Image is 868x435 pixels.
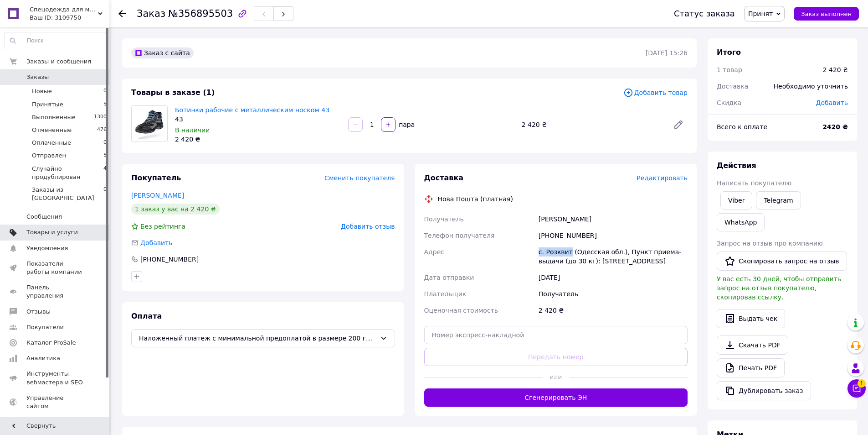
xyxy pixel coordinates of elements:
[118,9,126,18] div: Вернуться назад
[847,379,866,398] button: Чат с покупателем1
[424,248,444,256] span: Адрес
[646,49,688,57] time: [DATE] 15:26
[436,194,515,204] div: Нова Пошта (платная)
[341,223,395,230] span: Добавить отзыв
[131,312,162,320] span: Оплата
[26,370,84,386] span: Инструменты вебмастера и SEO
[175,126,210,134] span: В наличии
[717,66,742,73] span: 1 товар
[26,283,84,300] span: Панель управления
[424,215,464,223] span: Получатель
[717,252,847,271] button: Скопировать запрос на отзыв
[717,381,811,400] button: Дублировать заказ
[140,223,185,230] span: Без рейтинга
[175,115,341,124] div: 43
[26,73,49,81] span: Заказы
[26,394,84,410] span: Управление сайтом
[32,152,66,160] span: Отправлен
[26,244,68,252] span: Уведомления
[424,290,467,298] span: Плательщик
[26,228,78,236] span: Товары и услуги
[32,186,103,202] span: Заказы из [GEOGRAPHIC_DATA]
[518,118,666,131] div: 2 420 ₴
[816,99,848,106] span: Добавить
[823,65,848,74] div: 2 420 ₴
[131,204,220,215] div: 1 заказ у вас на 2 420 ₴
[103,87,107,95] span: 0
[801,10,852,17] span: Заказ выполнен
[537,227,689,244] div: [PHONE_NUMBER]
[424,307,498,314] span: Оценочная стоимость
[637,174,688,182] span: Редактировать
[537,244,689,269] div: с. Розквит (Одесская обл.), Пункт приема-выдачи (до 30 кг): [STREET_ADDRESS]
[822,123,848,131] b: 2420 ₴
[717,240,823,247] span: Запрос на отзыв про компанию
[175,135,341,144] div: 2 420 ₴
[131,47,194,58] div: Заказ с сайта
[26,308,51,316] span: Отзывы
[424,274,474,281] span: Дата отправки
[674,9,735,18] div: Статус заказа
[32,165,103,181] span: Случайно продублирован
[424,388,688,407] button: Сгенерировать ЭН
[424,326,688,344] input: Номер экспресс-накладной
[623,88,688,98] span: Добавить товар
[131,192,184,199] a: [PERSON_NAME]
[131,88,215,97] span: Товары в заказе (1)
[717,123,767,131] span: Всего к оплате
[103,186,107,202] span: 0
[537,269,689,286] div: [DATE]
[26,58,91,66] span: Заказы и сообщения
[103,165,107,181] span: 4
[103,139,107,147] span: 0
[32,87,52,95] span: Новые
[26,354,60,362] span: Аналитика
[131,173,181,182] span: Покупатель
[139,333,376,343] span: Наложенный платеж с минимальной предоплатой в размере 200 гривен на карту ПриватБанка
[175,106,329,114] a: Ботинки рабочие с металлическим носком 43
[537,211,689,227] div: [PERSON_NAME]
[756,191,801,210] a: Telegram
[717,179,791,187] span: Написать покупателю
[140,239,172,246] span: Добавить
[30,14,109,22] div: Ваш ID: 3109750
[424,232,495,239] span: Телефон получателя
[717,309,785,328] button: Выдать чек
[858,377,866,385] span: 1
[669,115,688,134] a: Редактировать
[537,302,689,319] div: 2 420 ₴
[5,32,107,49] input: Поиск
[139,255,200,264] div: [PHONE_NUMBER]
[717,275,841,301] span: У вас есть 30 дней, чтобы отправить запрос на отзыв покупателю, скопировав ссылку.
[794,7,859,21] button: Заказ выполнен
[543,372,569,382] span: или
[537,286,689,302] div: Получатель
[97,126,107,134] span: 476
[26,260,84,276] span: Показатели работы компании
[26,323,64,331] span: Покупатели
[717,83,748,90] span: Доставка
[717,48,741,57] span: Итого
[103,100,107,109] span: 5
[137,8,165,19] span: Заказ
[32,113,76,121] span: Выполненные
[30,5,98,14] span: Спецодежда для моряков
[26,213,62,221] span: Сообщения
[768,76,853,96] div: Необходимо уточнить
[94,113,107,121] span: 1300
[720,191,752,210] a: Viber
[396,120,416,129] div: пара
[717,358,785,377] a: Печать PDF
[717,335,788,355] a: Скачать PDF
[168,8,233,19] span: №356895503
[424,173,464,182] span: Доставка
[717,161,756,170] span: Действия
[324,174,395,182] span: Сменить покупателя
[26,339,76,347] span: Каталог ProSale
[717,213,765,231] a: WhatsApp
[717,99,741,106] span: Скидка
[32,126,72,134] span: Отмененные
[748,10,773,17] span: Принят
[32,100,63,109] span: Принятые
[103,152,107,160] span: 5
